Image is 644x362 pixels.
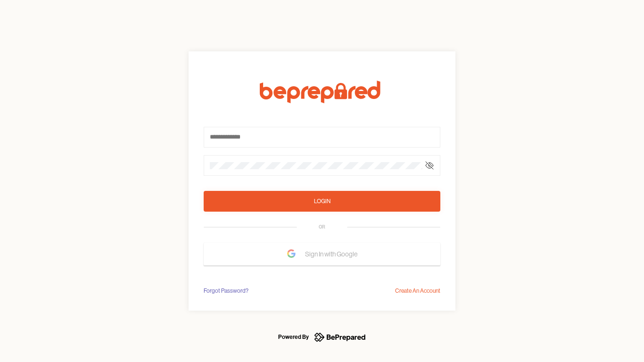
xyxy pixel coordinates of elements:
div: Create An Account [395,286,440,296]
span: Sign In with Google [305,246,362,263]
button: Login [204,191,440,212]
div: Login [314,197,330,206]
div: OR [319,223,325,231]
div: Powered By [278,331,309,343]
div: Forgot Password? [204,286,248,296]
button: Sign In with Google [204,243,440,265]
